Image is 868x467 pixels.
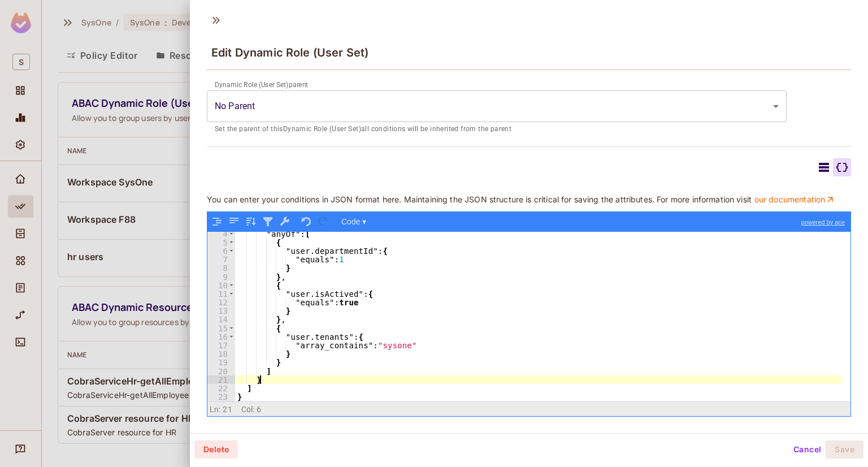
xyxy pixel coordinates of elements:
div: 15 [207,324,235,332]
div: 9 [207,273,235,281]
div: 6 [207,247,235,255]
a: powered by ace [796,212,850,232]
button: Redo (Ctrl+Shift+Z) [316,214,331,229]
div: 14 [207,315,235,323]
p: Set the parent of this Dynamic Role (User Set) all conditions will be inherited from the parent [215,124,779,135]
span: Col: [241,405,255,414]
a: our documentation [754,194,836,205]
div: 7 [207,255,235,263]
div: 18 [207,349,235,358]
div: Without label [207,90,787,122]
div: 5 [207,238,235,247]
div: 4 [207,230,235,238]
button: Delete [194,440,238,459]
button: Undo last action (Ctrl+Z) [299,214,314,229]
p: You can enter your conditions in JSON format here. Maintaining the JSON structure is critical for... [207,194,851,205]
div: 22 [207,384,235,392]
button: Format JSON data, with proper indentation and line feeds (Ctrl+I) [210,214,224,229]
span: 6 [257,405,261,414]
div: 13 [207,306,235,315]
div: 20 [207,367,235,375]
div: 12 [207,298,235,306]
button: Compact JSON data, remove all whitespaces (Ctrl+Shift+I) [227,214,241,229]
span: Ln: [210,405,220,414]
div: 21 [207,375,235,384]
div: 23 [207,392,235,401]
div: 19 [207,358,235,366]
button: Sort contents [244,214,258,229]
div: 10 [207,281,235,289]
span: 21 [223,405,232,414]
button: Filter, sort, or transform contents [261,214,275,229]
div: 11 [207,289,235,298]
label: Dynamic Role (User Set) parent [215,80,308,89]
span: Edit Dynamic Role (User Set) [211,46,368,59]
div: 17 [207,341,235,349]
button: Cancel [789,440,826,459]
button: Code ▾ [337,214,370,229]
div: 16 [207,332,235,341]
button: Repair JSON: fix quotes and escape characters, remove comments and JSONP notation, turn JavaScrip... [277,214,292,229]
button: Save [826,440,863,459]
div: 8 [207,263,235,272]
